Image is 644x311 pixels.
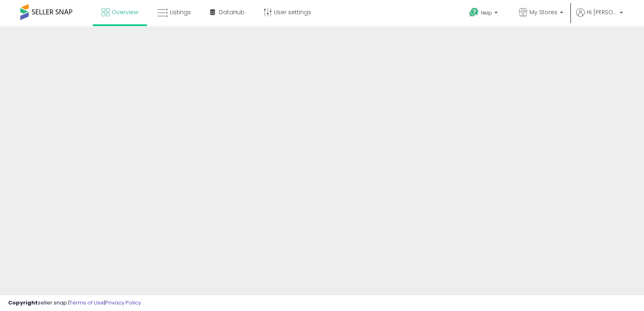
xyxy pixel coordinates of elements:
span: Overview [112,8,138,16]
span: Hi [PERSON_NAME] [587,8,617,16]
span: My Stores [529,8,557,16]
a: Help [463,1,506,26]
div: seller snap | | [8,299,141,307]
span: DataHub [219,8,245,16]
a: Privacy Policy [105,299,141,307]
a: Terms of Use [69,299,104,307]
i: Get Help [469,7,479,17]
strong: Copyright [8,299,38,307]
span: Help [481,9,492,16]
span: Listings [170,8,191,16]
a: Hi [PERSON_NAME] [576,8,623,26]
